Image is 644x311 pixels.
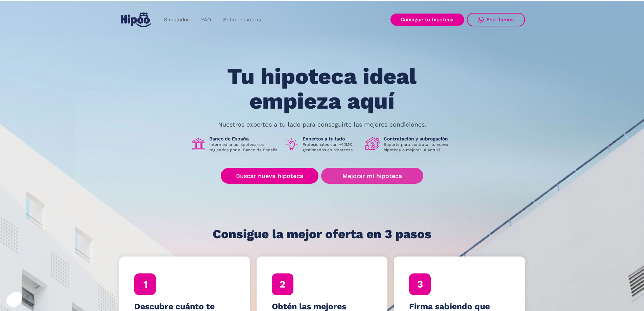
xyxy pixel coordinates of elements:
[221,168,318,184] a: Buscar nueva hipoteca
[321,168,423,184] a: Mejorar mi hipoteca
[209,136,279,142] h1: Banco de España
[194,64,450,113] h1: Tu hipoteca ideal empieza aquí
[218,122,426,127] p: Nuestros expertos a tu lado para conseguirte las mejores condiciones.
[158,13,195,26] a: Simulador
[486,17,514,23] div: Escríbenos
[213,227,431,241] h1: Consigue la mejor oferta en 3 pasos
[195,13,217,26] a: FAQ
[467,13,525,26] a: Escríbenos
[384,136,453,142] h1: Contratación y subrogación
[119,10,152,30] a: home
[209,142,279,153] p: Intermediarios hipotecarios regulados por el Banco de España
[384,142,453,153] p: Soporte para contratar tu nueva hipoteca o mejorar la actual
[303,136,360,142] h1: Expertos a tu lado
[217,13,267,26] a: Sobre nosotros
[390,14,464,26] a: Consigue tu hipoteca
[303,142,360,153] p: Profesionales con +40M€ gestionados en hipotecas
